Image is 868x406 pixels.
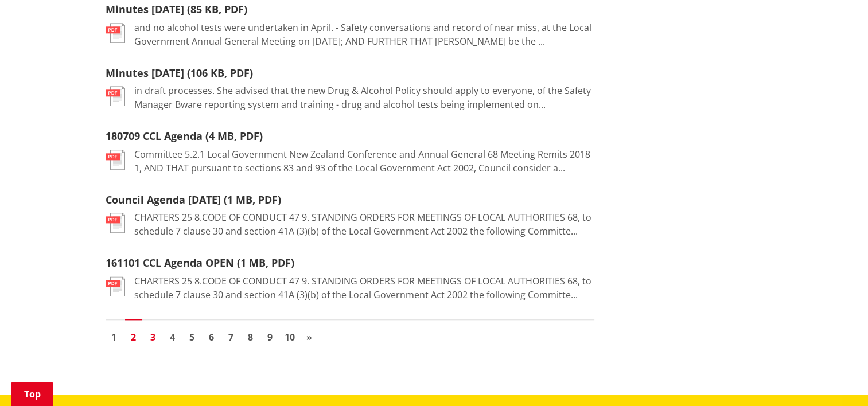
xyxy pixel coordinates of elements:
a: Go to page 1 [106,329,123,346]
a: Council Agenda [DATE] (1 MB, PDF) [106,193,281,206]
a: 180709 CCL Agenda (4 MB, PDF) [106,129,263,143]
a: Go to page 7 [223,329,240,346]
p: and no alcohol tests were undertaken in April. - Safety conversations and record of near miss, at... [134,21,594,48]
img: document-pdf.svg [106,150,125,170]
img: document-pdf.svg [106,276,125,296]
a: Go to page 3 [145,329,162,346]
a: Minutes [DATE] (85 KB, PDF) [106,2,247,16]
a: Go to page 4 [164,329,181,346]
p: CHARTERS 25 8.CODE OF CONDUCT 47 9. STANDING ORDERS FOR MEETINGS OF LOCAL AUTHORITIES 68, to sche... [134,210,594,238]
span: » [306,331,312,343]
iframe: Messenger Launcher [815,358,857,399]
a: Minutes [DATE] (106 KB, PDF) [106,66,253,80]
img: document-pdf.svg [106,23,125,43]
p: CHARTERS 25 8.CODE OF CONDUCT 47 9. STANDING ORDERS FOR MEETINGS OF LOCAL AUTHORITIES 68, to sche... [134,274,594,302]
a: Top [11,382,53,406]
img: document-pdf.svg [106,86,125,106]
a: Go to page 9 [262,329,279,346]
nav: Pagination [106,319,594,349]
p: in draft processes. She advised that the new Drug & Alcohol Policy should apply to everyone, of t... [134,84,594,111]
a: Page 2 [125,329,142,346]
img: document-pdf.svg [106,213,125,233]
p: Committee 5.2.1 Local Government New Zealand Conference and Annual General 68 Meeting Remits 2018... [134,147,594,175]
a: Go to page 5 [184,329,201,346]
a: Go to page 10 [281,329,298,346]
a: Go to page 8 [242,329,259,346]
a: 161101 CCL Agenda OPEN (1 MB, PDF) [106,256,294,270]
a: Go to next page [301,329,318,346]
a: Go to page 6 [203,329,220,346]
